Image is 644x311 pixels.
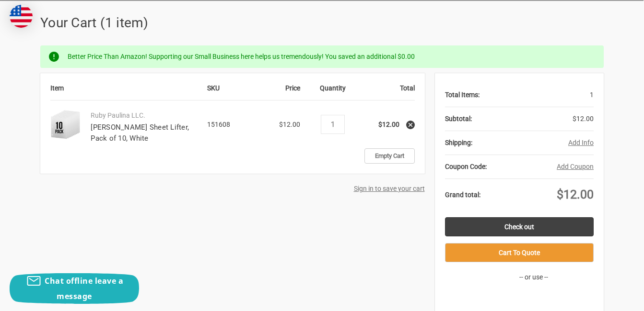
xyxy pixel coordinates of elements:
[568,138,594,148] button: Add Info
[50,110,81,140] img: Ruby Paulina Sheet Lifter, Pack of 10, White
[573,115,594,122] span: $12.00
[50,83,207,100] th: Item
[557,162,594,172] button: Add Coupon
[445,91,480,99] strong: Total Items:
[251,83,305,100] th: Price
[45,276,123,301] span: Chat offline leave a message
[445,115,472,122] strong: Subtotal:
[279,121,300,128] span: $12.00
[445,191,480,199] strong: Grand total:
[68,53,415,60] span: Better Price Than Amazon! Supporting our Small Business here helps us tremendously! You saved an ...
[40,13,604,33] h1: Your Cart (1 item)
[445,217,594,236] a: Check out
[474,272,594,282] p: -- or use --
[445,163,487,170] strong: Coupon Code:
[378,121,399,128] strong: $12.00
[354,185,425,192] a: Sign in to save your cart
[91,123,189,143] a: [PERSON_NAME] Sheet Lifter, Pack of 10, White
[207,121,230,128] span: 151608
[364,148,415,164] a: Empty Cart
[10,5,33,28] img: duty and tax information for United States
[207,83,251,100] th: SKU
[10,273,139,304] button: Chat offline leave a message
[557,188,594,201] span: $12.00
[360,83,415,100] th: Total
[91,111,197,121] p: Ruby Paulina LLC.
[445,243,594,262] button: Cart To Quote
[480,83,594,107] div: 1
[445,139,472,146] strong: Shipping:
[305,83,360,100] th: Quantity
